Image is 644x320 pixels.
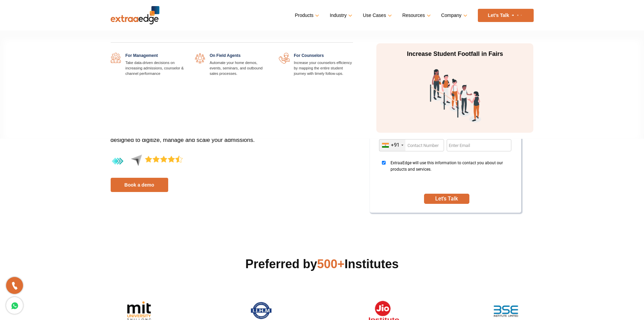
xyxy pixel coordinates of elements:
[379,161,388,165] input: ExtraaEdge will use this information to contact you about our products and services.
[447,139,512,151] input: Enter Email
[111,256,534,272] h2: Preferred by Institutes
[317,257,345,271] span: 500+
[379,140,405,151] div: India (भारत): +91
[111,154,183,168] img: rating-by-customers
[391,142,399,148] div: +91
[391,160,509,185] span: ExtraaEdge will use this information to contact you about our products and services.
[424,194,469,204] button: SUBMIT
[402,10,429,20] a: Resources
[330,10,351,20] a: Industry
[379,139,444,151] input: Enter Contact Number
[441,10,466,20] a: Company
[111,127,307,143] span: Discover the edge of India’s most preferred Admission management software designed to digitize, m...
[478,9,534,22] a: Let’s Talk
[391,50,518,58] p: Increase Student Footfall in Fairs
[295,10,318,20] a: Products
[363,10,390,20] a: Use Cases
[111,178,168,192] a: Book a demo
